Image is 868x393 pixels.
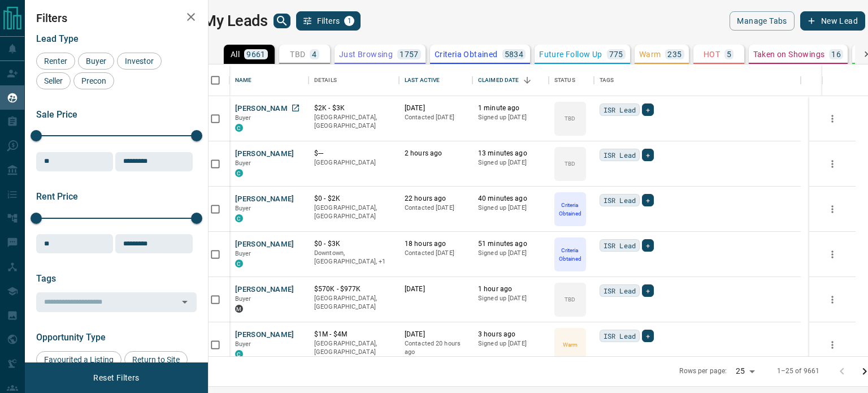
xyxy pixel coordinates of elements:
h2: Filters [36,11,197,25]
span: Investor [121,57,158,66]
p: Criteria Obtained [555,246,585,263]
span: ISR Lead [604,330,636,342]
div: Tags [594,64,801,96]
span: Renter [40,57,71,66]
div: Tags [600,64,614,96]
button: New Lead [800,11,865,31]
div: Investor [117,53,162,70]
p: 18 hours ago [405,239,467,249]
div: + [642,194,654,206]
p: [GEOGRAPHIC_DATA] [314,158,393,167]
div: Name [229,64,309,96]
span: + [646,330,650,342]
p: Warm [639,50,661,58]
div: condos.ca [235,214,243,222]
p: [DATE] [405,330,467,339]
p: Criteria Obtained [555,201,585,218]
p: Signed up [DATE] [478,113,543,122]
p: 4 [312,50,316,58]
p: Criteria Obtained [435,50,498,58]
div: condos.ca [235,169,243,177]
span: + [646,104,650,115]
button: search button [274,14,290,28]
p: [DATE] [405,284,467,294]
p: 1 minute ago [478,103,543,113]
button: Sort [519,72,535,88]
p: [GEOGRAPHIC_DATA], [GEOGRAPHIC_DATA] [314,339,393,357]
div: Name [235,64,252,96]
div: condos.ca [235,260,243,267]
p: $--- [314,149,393,158]
div: condos.ca [235,124,243,132]
span: ISR Lead [604,149,636,161]
button: more [824,246,841,263]
p: 22 hours ago [405,194,467,204]
div: + [642,284,654,297]
p: Toronto [314,249,393,266]
p: 2 hours ago [405,149,467,158]
p: Contacted [DATE] [405,113,467,122]
span: 1 [345,17,353,25]
button: more [824,336,841,353]
div: Favourited a Listing [36,351,121,368]
div: Claimed Date [478,64,519,96]
p: TBD [565,114,575,123]
button: [PERSON_NAME] [235,284,294,295]
div: Details [309,64,399,96]
span: + [646,285,650,296]
p: TBD [290,50,305,58]
p: $2K - $3K [314,103,393,113]
button: Reset Filters [86,368,146,387]
button: more [824,201,841,218]
p: Contacted [DATE] [405,249,467,258]
div: + [642,103,654,116]
button: more [824,156,841,172]
p: Contacted [DATE] [405,204,467,213]
button: more [824,291,841,308]
h1: My Leads [203,12,268,30]
div: + [642,149,654,161]
span: Opportunity Type [36,332,106,343]
p: TBD [565,159,575,168]
div: + [642,239,654,252]
p: 1 hour ago [478,284,543,294]
button: [PERSON_NAME] [235,330,294,340]
div: Claimed Date [472,64,549,96]
p: TBD [565,295,575,304]
span: Buyer [235,205,251,212]
p: 1–25 of 9661 [777,366,820,376]
button: [PERSON_NAME] [235,194,294,205]
span: Tags [36,273,56,284]
p: HOT [704,50,720,58]
span: Seller [40,76,67,85]
p: Warm [563,340,578,349]
p: [GEOGRAPHIC_DATA], [GEOGRAPHIC_DATA] [314,204,393,221]
p: Signed up [DATE] [478,294,543,303]
div: condos.ca [235,350,243,358]
p: All [231,50,240,58]
p: Future Follow Up [539,50,602,58]
p: 3 hours ago [478,330,543,339]
p: 40 minutes ago [478,194,543,204]
p: Rows per page: [679,366,727,376]
p: 16 [831,50,841,58]
span: Buyer [82,57,110,66]
div: Last Active [399,64,472,96]
p: Taken on Showings [753,50,825,58]
div: Seller [36,72,71,89]
p: $570K - $977K [314,284,393,294]
p: 5 [727,50,731,58]
p: Signed up [DATE] [478,249,543,258]
p: 13 minutes ago [478,149,543,158]
div: Details [314,64,337,96]
p: $1M - $4M [314,330,393,339]
p: [DATE] [405,103,467,113]
span: ISR Lead [604,285,636,296]
p: 9661 [246,50,266,58]
p: Signed up [DATE] [478,204,543,213]
span: Buyer [235,295,251,303]
div: 25 [731,363,758,379]
div: Renter [36,53,75,70]
span: ISR Lead [604,104,636,115]
span: Rent Price [36,191,78,202]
